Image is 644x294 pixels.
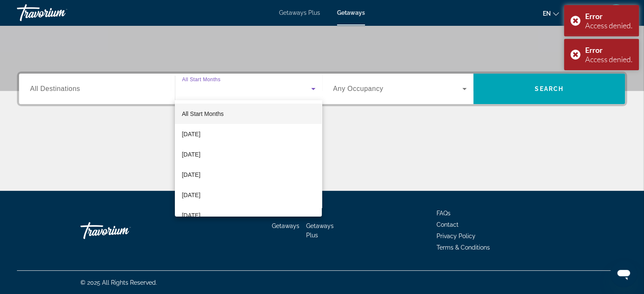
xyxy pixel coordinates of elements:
[182,149,200,159] span: [DATE]
[182,110,224,117] span: All Start Months
[610,260,637,287] iframe: Button to launch messaging window
[585,45,633,55] div: Error
[182,190,200,200] span: [DATE]
[182,210,200,220] span: [DATE]
[182,170,200,180] span: [DATE]
[585,11,633,21] div: Error
[182,129,200,139] span: [DATE]
[585,55,633,64] div: Access denied.
[585,21,633,30] div: Access denied.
